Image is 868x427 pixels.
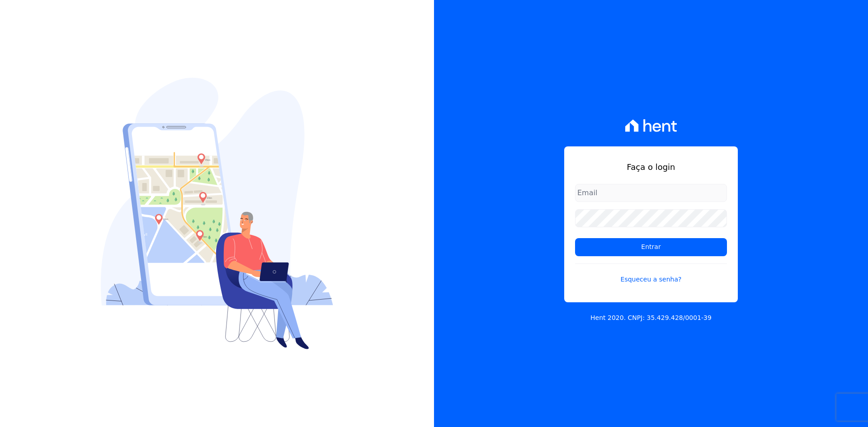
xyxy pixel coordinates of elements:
img: Login [101,78,333,349]
input: Entrar [575,238,727,256]
input: Email [575,184,727,202]
h1: Faça o login [575,161,727,173]
a: Esqueceu a senha? [575,263,727,284]
p: Hent 2020. CNPJ: 35.429.428/0001-39 [590,313,712,323]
